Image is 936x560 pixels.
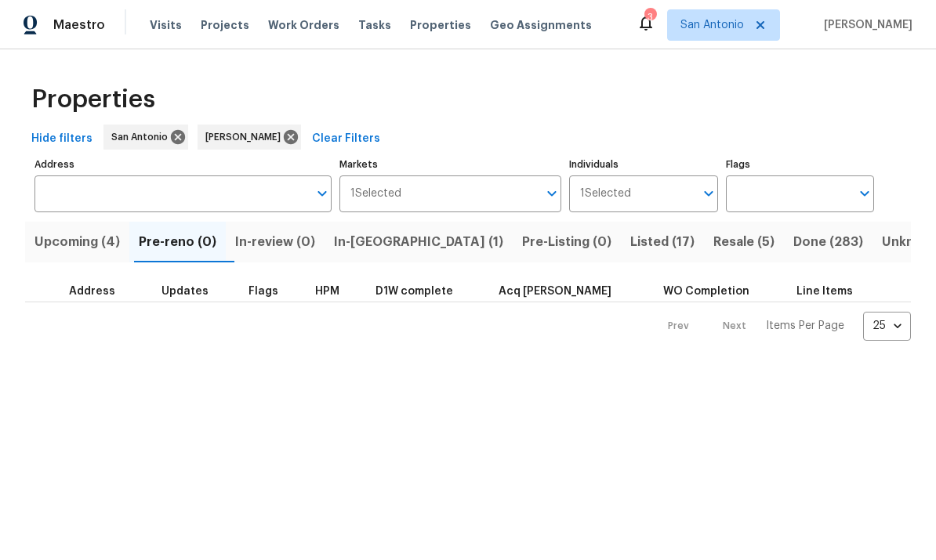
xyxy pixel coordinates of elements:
span: WO Completion [663,286,749,297]
span: Upcoming (4) [34,231,120,253]
label: Individuals [569,160,717,169]
nav: Pagination Navigation [653,312,911,341]
span: [PERSON_NAME] [818,17,912,33]
span: Flags [249,286,278,297]
span: Work Orders [268,17,339,33]
span: Projects [201,17,249,33]
div: 25 [863,305,911,346]
span: HPM [315,286,339,297]
div: [PERSON_NAME] [198,125,301,150]
span: Maestro [53,17,105,33]
span: San Antonio [111,129,174,145]
span: Updates [161,286,209,297]
span: Properties [31,92,155,107]
span: Address [69,286,115,297]
span: Hide filters [31,129,93,149]
button: Open [311,182,333,204]
span: [PERSON_NAME] [205,129,287,145]
span: San Antonio [680,17,744,33]
span: Pre-reno (0) [139,231,216,253]
button: Open [698,182,720,204]
div: 3 [644,9,655,25]
label: Markets [339,160,562,169]
span: 1 Selected [350,187,401,201]
span: Visits [150,17,182,33]
span: Line Items [796,286,853,297]
span: In-review (0) [235,231,315,253]
span: Clear Filters [312,129,380,149]
p: Items Per Page [766,318,844,334]
span: Resale (5) [713,231,775,253]
span: Properties [410,17,471,33]
label: Flags [726,160,874,169]
button: Open [541,182,563,204]
span: D1W complete [375,286,453,297]
span: Done (283) [793,231,863,253]
span: In-[GEOGRAPHIC_DATA] (1) [334,231,503,253]
span: 1 Selected [580,187,631,201]
span: Tasks [358,20,391,31]
button: Open [854,182,876,204]
button: Clear Filters [306,125,386,154]
div: San Antonio [103,125,188,150]
span: Acq [PERSON_NAME] [499,286,611,297]
span: Pre-Listing (0) [522,231,611,253]
span: Listed (17) [630,231,695,253]
label: Address [34,160,332,169]
button: Hide filters [25,125,99,154]
span: Geo Assignments [490,17,592,33]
